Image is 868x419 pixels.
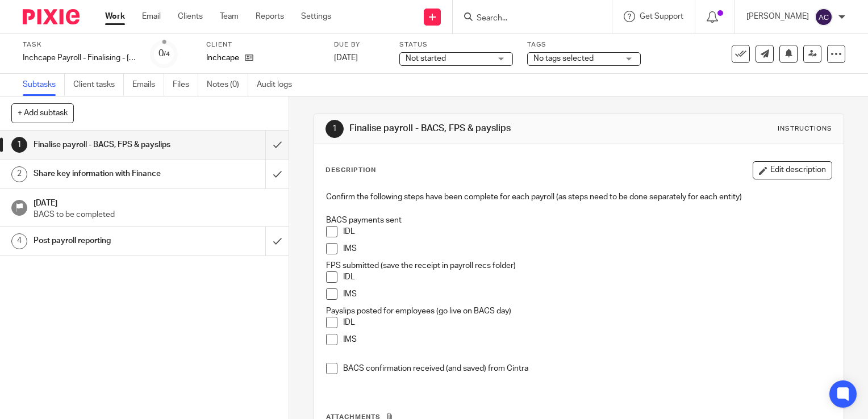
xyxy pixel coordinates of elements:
a: Team [220,11,239,22]
a: Files [173,74,198,96]
p: FPS submitted (save the receipt in payroll recs folder) [326,260,832,271]
div: 2 [11,166,27,182]
label: Due by [334,40,385,49]
label: Task [23,40,136,49]
small: /4 [164,51,170,57]
input: Search [475,14,578,24]
p: Confirm the following steps have been complete for each payroll (as steps need to be done separat... [326,191,832,203]
h1: Finalise payroll - BACS, FPS & payslips [349,123,603,135]
a: Subtasks [23,74,65,96]
p: Payslips posted for employees (go live on BACS day) [326,305,832,317]
div: 0 [158,47,170,60]
h1: Finalise payroll - BACS, FPS & payslips [34,136,181,153]
a: Settings [301,11,331,22]
p: BACS confirmation received (and saved) from Cintra [343,363,832,374]
div: Inchcape Payroll - Finalising - August 2025 [23,52,136,64]
p: IDL [343,271,832,283]
span: No tags selected [533,55,594,62]
button: + Add subtask [11,103,74,123]
p: IDL [343,226,832,237]
label: Status [399,40,513,49]
h1: [DATE] [34,195,278,209]
a: Clients [178,11,203,22]
h1: Share key information with Finance [34,165,181,182]
a: Client tasks [73,74,124,96]
button: Edit description [753,161,832,179]
p: BACS payments sent [326,215,832,226]
div: Inchcape Payroll - Finalising - [DATE] [23,52,136,64]
a: Reports [256,11,284,22]
div: 1 [325,120,344,138]
span: [DATE] [334,54,358,62]
a: Notes (0) [207,74,248,96]
p: [PERSON_NAME] [746,11,809,22]
p: IDL [343,317,832,328]
a: Audit logs [257,74,301,96]
a: Email [142,11,161,22]
div: 4 [11,233,27,249]
p: IMS [343,243,832,254]
div: Instructions [778,124,832,133]
img: Pixie [23,9,80,24]
span: Not started [406,55,446,62]
h1: Post payroll reporting [34,232,181,249]
p: BACS to be completed [34,209,278,220]
label: Client [206,40,320,49]
a: Emails [132,74,164,96]
img: svg%3E [815,8,833,26]
div: 1 [11,137,27,153]
p: IMS [343,288,832,300]
span: Get Support [640,12,683,20]
a: Work [105,11,125,22]
p: IMS [343,334,832,345]
label: Tags [527,40,641,49]
p: Inchcape [206,52,239,64]
p: Description [325,166,376,175]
